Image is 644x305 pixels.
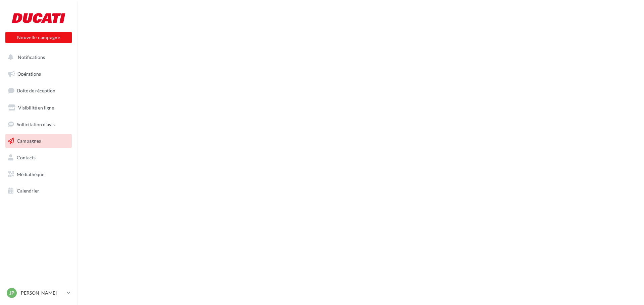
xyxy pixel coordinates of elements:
span: Calendrier [17,188,39,194]
p: [PERSON_NAME] [19,290,64,296]
span: Notifications [18,54,45,60]
a: Visibilité en ligne [4,101,73,115]
span: Campagnes [17,138,41,144]
span: Sollicitation d'avis [17,121,55,127]
a: Boîte de réception [4,83,73,98]
a: Sollicitation d'avis [4,118,73,132]
a: Calendrier [4,184,73,198]
a: Opérations [4,67,73,81]
span: JP [9,290,14,296]
span: Boîte de réception [17,88,55,93]
a: Médiathèque [4,167,73,181]
span: Médiathèque [17,171,44,177]
button: Nouvelle campagne [5,32,72,43]
span: Contacts [17,155,36,160]
a: JP [PERSON_NAME] [5,287,72,299]
span: Opérations [17,71,41,77]
button: Notifications [4,50,70,64]
a: Campagnes [4,134,73,148]
span: Visibilité en ligne [18,105,54,110]
a: Contacts [4,151,73,165]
